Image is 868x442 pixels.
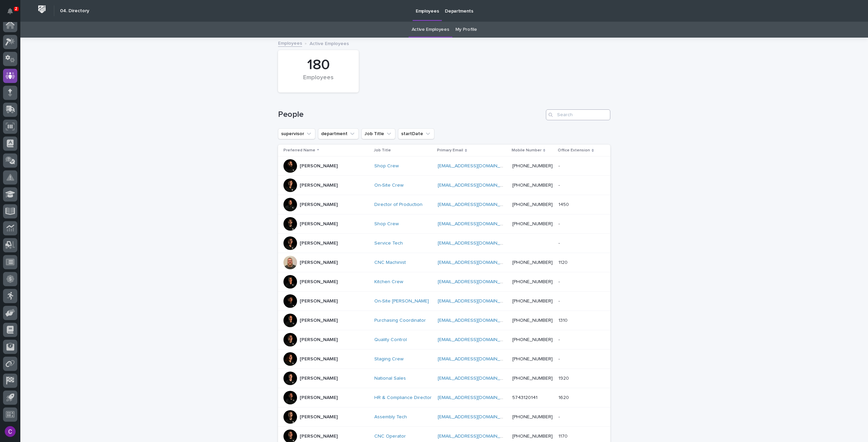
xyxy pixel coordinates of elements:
[278,388,610,407] tr: [PERSON_NAME]HR & Compliance Director [EMAIL_ADDRESS][DOMAIN_NAME] 574312014116201620
[558,201,570,208] p: 1450
[300,260,338,266] p: [PERSON_NAME]
[278,214,610,234] tr: [PERSON_NAME]Shop Crew [EMAIL_ADDRESS][DOMAIN_NAME] [PHONE_NUMBER]--
[278,176,610,195] tr: [PERSON_NAME]On-Site Crew [EMAIL_ADDRESS][DOMAIN_NAME] [PHONE_NUMBER]--
[310,39,349,47] p: Active Employees
[558,316,569,323] p: 1310
[558,355,561,362] p: -
[278,292,610,311] tr: [PERSON_NAME]On-Site [PERSON_NAME] [EMAIL_ADDRESS][DOMAIN_NAME] [PHONE_NUMBER]--
[283,147,315,154] p: Preferred Name
[512,376,553,381] a: [PHONE_NUMBER]
[318,128,359,139] button: department
[374,395,432,401] a: HR & Compliance Director
[290,74,347,88] div: Employees
[278,39,302,47] a: Employees
[512,337,553,342] a: [PHONE_NUMBER]
[438,415,514,419] a: [EMAIL_ADDRESS][DOMAIN_NAME]
[558,336,561,343] p: -
[558,162,561,169] p: -
[8,8,17,19] div: Notifications2
[558,394,570,401] p: 1620
[438,357,514,361] a: [EMAIL_ADDRESS][DOMAIN_NAME]
[512,318,553,323] a: [PHONE_NUMBER]
[374,221,399,227] a: Shop Crew
[300,376,338,381] p: [PERSON_NAME]
[438,395,514,400] a: [EMAIL_ADDRESS][DOMAIN_NAME]
[278,407,610,427] tr: [PERSON_NAME]Assembly Tech [EMAIL_ADDRESS][DOMAIN_NAME] [PHONE_NUMBER]--
[374,434,406,439] a: CNC Operator
[300,395,338,401] p: [PERSON_NAME]
[374,356,403,362] a: Staging Crew
[278,311,610,330] tr: [PERSON_NAME]Purchasing Coordinator [EMAIL_ADDRESS][DOMAIN_NAME] [PHONE_NUMBER]13101310
[300,163,338,169] p: [PERSON_NAME]
[558,220,561,227] p: -
[512,260,553,265] a: [PHONE_NUMBER]
[512,279,553,284] a: [PHONE_NUMBER]
[512,164,553,168] a: [PHONE_NUMBER]
[438,279,514,284] a: [EMAIL_ADDRESS][DOMAIN_NAME]
[300,356,338,362] p: [PERSON_NAME]
[438,202,514,207] a: [EMAIL_ADDRESS][DOMAIN_NAME]
[300,240,338,246] p: [PERSON_NAME]
[374,202,422,208] a: Director of Production
[512,183,553,188] a: [PHONE_NUMBER]
[300,221,338,227] p: [PERSON_NAME]
[374,414,407,420] a: Assembly Tech
[374,147,391,154] p: Job Title
[278,369,610,388] tr: [PERSON_NAME]National Sales [EMAIL_ADDRESS][DOMAIN_NAME] [PHONE_NUMBER]19201920
[558,258,569,266] p: 1120
[300,202,338,208] p: [PERSON_NAME]
[374,298,429,304] a: On-Site [PERSON_NAME]
[374,260,406,266] a: CNC Machinist
[558,181,561,188] p: -
[558,297,561,304] p: -
[278,330,610,350] tr: [PERSON_NAME]Quality Control [EMAIL_ADDRESS][DOMAIN_NAME] [PHONE_NUMBER]--
[512,395,537,400] a: 5743120141
[438,434,514,439] a: [EMAIL_ADDRESS][DOMAIN_NAME]
[374,376,406,381] a: National Sales
[278,128,315,139] button: supervisor
[558,239,561,246] p: -
[374,337,407,343] a: Quality Control
[361,128,395,139] button: Job Title
[374,240,403,246] a: Service Tech
[36,3,48,16] img: Workspace Logo
[438,164,514,168] a: [EMAIL_ADDRESS][DOMAIN_NAME]
[374,318,426,323] a: Purchasing Coordinator
[278,253,610,272] tr: [PERSON_NAME]CNC Machinist [EMAIL_ADDRESS][DOMAIN_NAME] [PHONE_NUMBER]11201120
[290,57,347,73] div: 180
[438,241,514,246] a: [EMAIL_ADDRESS][DOMAIN_NAME]
[438,337,514,342] a: [EMAIL_ADDRESS][DOMAIN_NAME]
[300,183,338,188] p: [PERSON_NAME]
[512,222,553,226] a: [PHONE_NUMBER]
[437,147,463,154] p: Primary Email
[512,415,553,419] a: [PHONE_NUMBER]
[438,299,514,303] a: [EMAIL_ADDRESS][DOMAIN_NAME]
[300,298,338,304] p: [PERSON_NAME]
[278,272,610,292] tr: [PERSON_NAME]Kitchen Crew [EMAIL_ADDRESS][DOMAIN_NAME] [PHONE_NUMBER]--
[558,278,561,285] p: -
[398,128,434,139] button: startDate
[512,434,553,439] a: [PHONE_NUMBER]
[558,432,569,439] p: 1170
[546,109,610,120] div: Search
[438,222,514,226] a: [EMAIL_ADDRESS][DOMAIN_NAME]
[3,4,17,18] button: Notifications
[438,260,514,265] a: [EMAIL_ADDRESS][DOMAIN_NAME]
[558,413,561,420] p: -
[278,195,610,214] tr: [PERSON_NAME]Director of Production [EMAIL_ADDRESS][DOMAIN_NAME] [PHONE_NUMBER]14501450
[60,8,89,14] h2: 04. Directory
[300,434,338,439] p: [PERSON_NAME]
[278,234,610,253] tr: [PERSON_NAME]Service Tech [EMAIL_ADDRESS][DOMAIN_NAME] --
[438,376,514,381] a: [EMAIL_ADDRESS][DOMAIN_NAME]
[300,337,338,343] p: [PERSON_NAME]
[412,22,449,38] a: Active Employees
[512,357,553,361] a: [PHONE_NUMBER]
[558,147,590,154] p: Office Extension
[300,414,338,420] p: [PERSON_NAME]
[455,22,477,38] a: My Profile
[300,279,338,285] p: [PERSON_NAME]
[438,318,514,323] a: [EMAIL_ADDRESS][DOMAIN_NAME]
[558,374,570,381] p: 1920
[15,6,17,11] p: 2
[374,279,403,285] a: Kitchen Crew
